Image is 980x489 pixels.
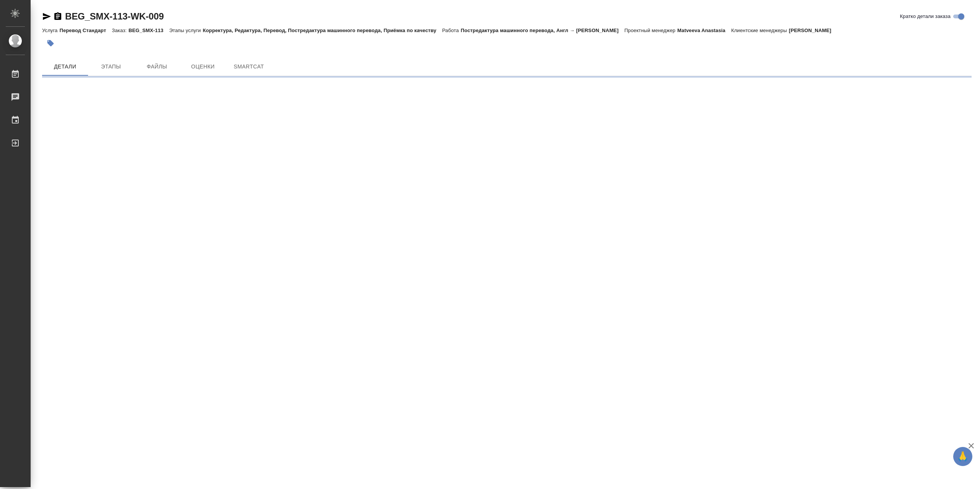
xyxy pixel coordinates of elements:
[93,62,129,71] span: Этапы
[112,28,128,33] p: Заказ:
[953,447,972,466] button: 🙏
[42,12,51,21] button: Скопировать ссылку для ЯМессенджера
[461,28,624,33] p: Постредактура машинного перевода, Англ → [PERSON_NAME]
[230,62,267,71] span: SmartCat
[900,13,951,20] span: Кратко детали заказа
[47,62,83,71] span: Детали
[677,28,731,33] p: Matveeva Anastasia
[169,28,203,33] p: Этапы услуги
[203,28,442,33] p: Корректура, Редактура, Перевод, Постредактура машинного перевода, Приёмка по качеству
[59,28,112,33] p: Перевод Стандарт
[42,35,59,52] button: Добавить тэг
[624,28,677,33] p: Проектный менеджер
[956,448,969,465] span: 🙏
[185,62,221,71] span: Оценки
[139,62,175,71] span: Файлы
[53,12,62,21] button: Скопировать ссылку
[789,28,837,33] p: [PERSON_NAME]
[731,28,789,33] p: Клиентские менеджеры
[129,28,169,33] p: BEG_SMX-113
[442,28,461,33] p: Работа
[65,11,164,21] a: BEG_SMX-113-WK-009
[42,28,59,33] p: Услуга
